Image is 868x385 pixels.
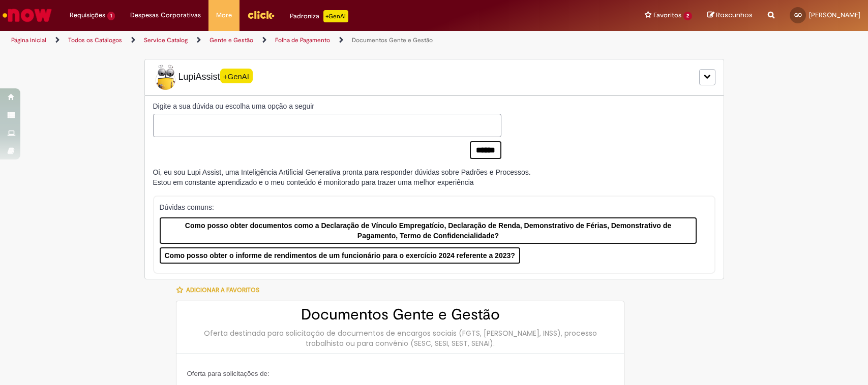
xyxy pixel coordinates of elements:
[130,10,201,20] span: Despesas Corporativas
[794,12,802,18] span: GO
[153,65,178,90] img: Lupi
[707,11,753,20] a: Rascunhos
[160,202,697,212] p: Dúvidas comuns:
[187,370,269,377] span: Oferta para solicitações de:
[352,36,433,44] a: Documentos Gente e Gestão
[220,69,253,83] span: +GenAI
[176,279,265,301] button: Adicionar a Favoritos
[68,36,122,44] a: Todos os Catálogos
[187,306,614,323] h2: Documentos Gente e Gestão
[160,247,520,264] button: Como posso obter o informe de rendimentos de um funcionário para o exercício 2024 referente a 2023?
[209,36,253,44] a: Gente e Gestão
[275,36,330,44] a: Folha de Pagamento
[153,167,531,187] div: Oi, eu sou Lupi Assist, uma Inteligência Artificial Generativa pronta para responder dúvidas sobr...
[186,286,259,294] span: Adicionar a Favoritos
[153,65,253,90] span: LupiAssist
[216,10,232,20] span: More
[653,10,681,20] span: Favoritos
[247,7,275,22] img: click_logo_yellow_360x200.png
[683,12,692,20] span: 2
[8,31,571,50] ul: Trilhas de página
[716,10,753,20] span: Rascunhos
[144,59,724,95] div: LupiLupiAssist+GenAI
[11,36,46,44] a: Página inicial
[153,101,501,111] label: Digite a sua dúvida ou escolha uma opção a seguir
[290,10,348,22] div: Padroniza
[187,328,614,348] div: Oferta destinada para solicitação de documentos de encargos sociais (FGTS, [PERSON_NAME], INSS), ...
[160,217,697,244] button: Como posso obter documentos como a Declaração de Vínculo Empregatício, Declaração de Renda, Demon...
[107,12,115,20] span: 1
[144,36,188,44] a: Service Catalog
[1,5,53,25] img: ServiceNow
[323,10,348,22] p: +GenAi
[809,11,860,19] span: [PERSON_NAME]
[70,10,105,20] span: Requisições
